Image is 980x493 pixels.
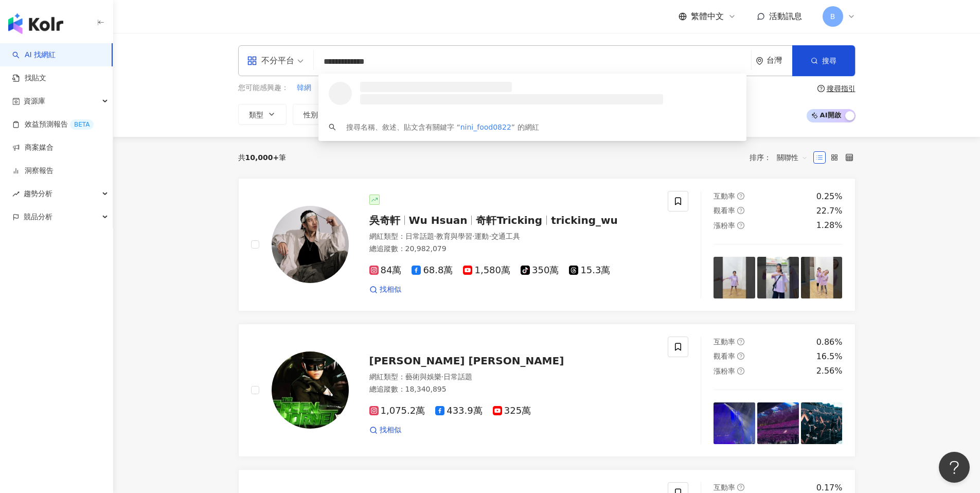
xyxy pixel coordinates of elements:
[380,425,401,435] span: 找相似
[756,57,763,65] span: environment
[443,373,472,381] span: 日常話題
[12,50,56,60] a: searchAI 找網紅
[346,121,539,133] div: 搜尋名稱、敘述、貼文含有關鍵字 “ ” 的網紅
[757,257,799,298] img: post-image
[238,178,856,311] a: KOL Avatar吳奇軒Wu Hsuan奇軒Trickingtricking_wu網紅類型：日常話題·教育與學習·運動·交通工具總追蹤數：20,982,07984萬68.8萬1,580萬350...
[737,222,744,229] span: question-circle
[369,244,656,254] div: 總追蹤數 ： 20,982,079
[369,232,656,242] div: 網紅類型 ：
[493,406,531,416] span: 325萬
[24,90,45,113] span: 資源庫
[489,232,491,240] span: ·
[569,265,610,276] span: 15.3萬
[769,11,802,21] span: 活動訊息
[792,45,855,76] button: 搜尋
[801,257,843,298] img: post-image
[737,192,744,200] span: question-circle
[463,265,510,276] span: 1,580萬
[369,425,401,435] a: 找相似
[816,220,843,231] div: 1.28%
[737,338,744,345] span: question-circle
[827,84,856,93] div: 搜尋指引
[714,402,755,444] img: post-image
[297,83,311,93] span: 韓網
[238,83,289,93] span: 您可能感興趣：
[767,56,792,65] div: 台灣
[816,205,843,217] div: 22.7%
[737,367,744,375] span: question-circle
[272,351,349,429] img: KOL Avatar
[830,11,835,22] span: B
[691,11,724,22] span: 繁體中文
[939,452,970,483] iframe: Help Scout Beacon - Open
[491,232,520,240] span: 交通工具
[12,73,46,83] a: 找貼文
[551,214,618,226] span: tricking_wu
[436,232,472,240] span: 教育與學習
[472,232,474,240] span: ·
[247,56,257,66] span: appstore
[737,353,744,360] span: question-circle
[369,285,401,295] a: 找相似
[714,192,735,200] span: 互動率
[460,123,511,131] span: nini_food0822
[816,191,843,202] div: 0.25%
[245,153,279,162] span: 10,000+
[12,190,20,198] span: rise
[757,402,799,444] img: post-image
[405,373,441,381] span: 藝術與娛樂
[714,338,735,346] span: 互動率
[435,406,483,416] span: 433.9萬
[304,111,318,119] span: 性別
[369,355,564,367] span: [PERSON_NAME] [PERSON_NAME]
[369,384,656,395] div: 總追蹤數 ： 18,340,895
[24,205,52,228] span: 競品分析
[816,365,843,377] div: 2.56%
[822,57,836,65] span: 搜尋
[777,149,808,166] span: 關聯性
[293,104,341,125] button: 性別
[380,285,401,295] span: 找相似
[369,372,656,382] div: 網紅類型 ：
[369,214,400,226] span: 吳奇軒
[272,206,349,283] img: KOL Avatar
[474,232,489,240] span: 運動
[296,82,312,94] button: 韓網
[521,265,559,276] span: 350萬
[714,352,735,360] span: 觀看率
[441,373,443,381] span: ·
[238,104,287,125] button: 類型
[12,119,94,130] a: 效益預測報告BETA
[369,406,425,416] span: 1,075.2萬
[476,214,542,226] span: 奇軒Tricking
[249,111,263,119] span: 類型
[801,402,843,444] img: post-image
[409,214,468,226] span: Wu Hsuan
[434,232,436,240] span: ·
[714,206,735,215] span: 觀看率
[816,351,843,362] div: 16.5%
[412,265,453,276] span: 68.8萬
[737,207,744,214] span: question-circle
[12,143,54,153] a: 商案媒合
[750,149,813,166] div: 排序：
[238,153,287,162] div: 共 筆
[714,221,735,230] span: 漲粉率
[12,166,54,176] a: 洞察報告
[329,124,336,131] span: search
[247,52,294,69] div: 不分平台
[238,324,856,457] a: KOL Avatar[PERSON_NAME] [PERSON_NAME]網紅類型：藝術與娛樂·日常話題總追蹤數：18,340,8951,075.2萬433.9萬325萬找相似互動率questi...
[737,484,744,491] span: question-circle
[714,367,735,375] span: 漲粉率
[24,182,52,205] span: 趨勢分析
[817,85,825,92] span: question-circle
[816,337,843,348] div: 0.86%
[8,13,63,34] img: logo
[714,483,735,491] span: 互動率
[405,232,434,240] span: 日常話題
[714,257,755,298] img: post-image
[369,265,402,276] span: 84萬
